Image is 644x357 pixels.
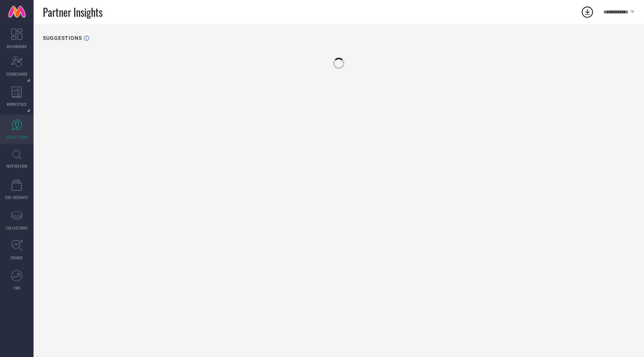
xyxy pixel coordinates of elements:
[43,4,102,20] span: Partner Insights
[13,285,20,291] span: FWD
[5,195,28,200] span: CDC INSIGHTS
[581,5,594,19] div: Open download list
[10,255,23,260] span: TRENDS
[6,134,28,140] span: SUGGESTIONS
[6,71,28,77] span: SCORECARDS
[7,101,27,107] span: WORKSPACE
[7,44,27,49] span: DASHBOARD
[6,225,28,231] span: COLLECTIONS
[43,35,82,41] h1: SUGGESTIONS
[6,163,27,169] span: INSPIRATION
